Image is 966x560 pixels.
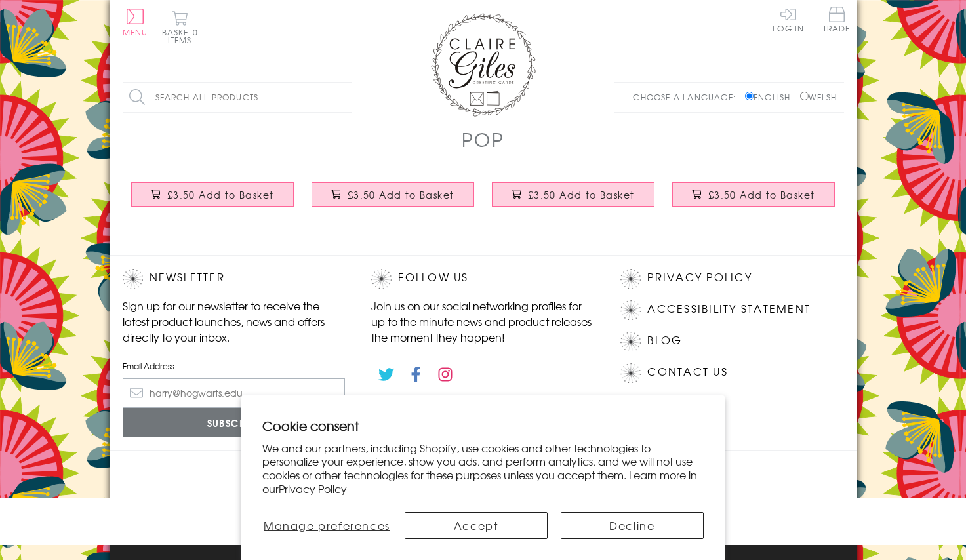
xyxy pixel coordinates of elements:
span: £3.50 Add to Basket [348,188,454,201]
span: 0 items [168,26,198,46]
label: English [745,91,797,103]
button: Accept [405,512,548,539]
a: Father's Day Card, Happy Father's Day, Press for Beer £3.50 Add to Basket [664,172,844,229]
button: Basket0 items [162,10,198,44]
h2: Cookie consent [262,416,704,435]
a: Accessibility Statement [647,300,811,318]
a: Blog [647,332,682,350]
h1: POP [462,126,504,153]
span: Manage preferences [264,517,390,533]
input: harry@hogwarts.edu [123,378,346,408]
button: £3.50 Add to Basket [131,182,294,207]
input: Search [339,83,352,112]
button: Manage preferences [262,512,391,539]
p: Sign up for our newsletter to receive the latest product launches, news and offers directly to yo... [123,298,346,345]
a: Privacy Policy [647,269,752,287]
h2: Follow Us [371,269,594,289]
p: Join us on our social networking profiles for up to the minute news and product releases the mome... [371,298,594,345]
span: Trade [823,7,851,32]
button: Menu [123,9,148,36]
a: Father's Day Card, Globe, Best Dad in the World £3.50 Add to Basket [303,172,483,229]
p: Choose a language: [633,91,742,103]
a: Father's Day Card, Newspapers, Peace and Quiet and Newspapers £3.50 Add to Basket [123,172,303,229]
span: Menu [123,26,148,38]
input: Subscribe [123,408,346,437]
img: Claire Giles Greetings Cards [431,13,536,117]
a: Contact Us [647,363,727,381]
span: £3.50 Add to Basket [708,188,815,201]
a: Trade [823,7,851,35]
a: Log In [773,7,804,32]
button: Decline [561,512,704,539]
p: We and our partners, including Shopify, use cookies and other technologies to personalize your ex... [262,441,704,496]
label: Welsh [800,91,837,103]
h2: Newsletter [123,269,346,289]
button: £3.50 Add to Basket [312,182,474,207]
a: Privacy Policy [279,481,347,496]
input: Welsh [800,92,809,100]
label: Email Address [123,360,346,372]
a: Father's Day Card, Robot, I'm Glad You're My Dad £3.50 Add to Basket [483,172,664,229]
input: Search all products [123,83,352,112]
span: £3.50 Add to Basket [167,188,274,201]
button: £3.50 Add to Basket [492,182,654,207]
button: £3.50 Add to Basket [672,182,835,207]
input: English [745,92,754,100]
span: £3.50 Add to Basket [528,188,635,201]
